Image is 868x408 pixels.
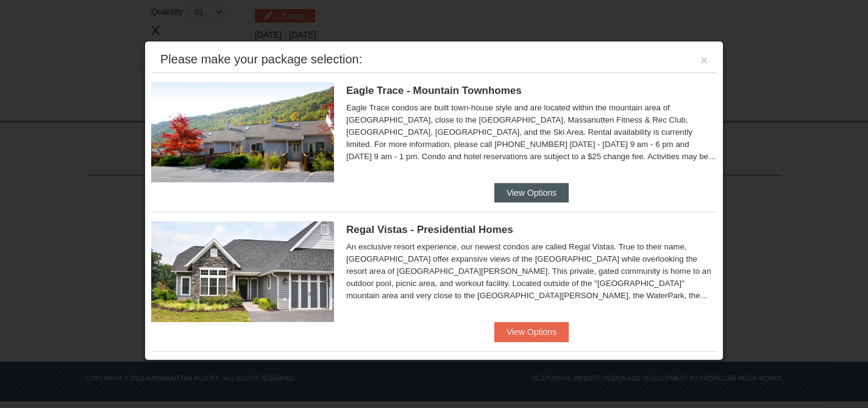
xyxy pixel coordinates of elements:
div: Eagle Trace condos are built town-house style and are located within the mountain area of [GEOGRA... [346,102,717,163]
button: View Options [494,183,569,202]
span: Regal Vistas - Presidential Homes [346,224,513,235]
img: 19218983-1-9b289e55.jpg [151,82,334,182]
span: Eagle Trace - Mountain Townhomes [346,85,522,96]
img: 19218991-1-902409a9.jpg [151,221,334,321]
button: × [700,54,708,66]
button: View Options [494,322,569,342]
div: An exclusive resort experience, our newest condos are called Regal Vistas. True to their name, [G... [346,241,717,302]
div: Please make your package selection: [160,53,362,65]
